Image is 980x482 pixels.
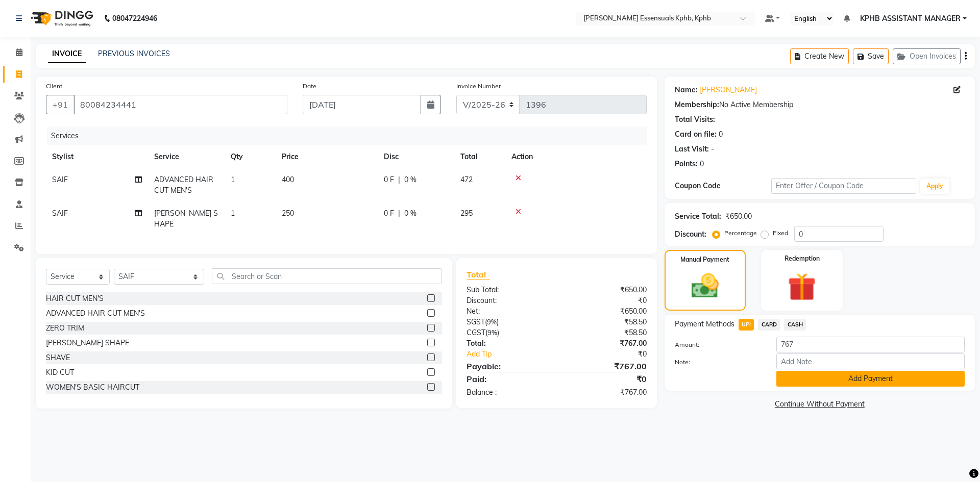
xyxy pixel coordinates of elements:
[46,82,62,91] label: Client
[459,338,556,349] div: Total:
[398,208,400,219] span: |
[303,82,316,91] label: Date
[667,399,973,410] a: Continue Without Payment
[276,145,378,168] th: Price
[556,387,654,398] div: ₹767.00
[73,95,287,114] input: Search by Name/Mobile/Email/Code
[404,174,416,185] span: 0 %
[148,145,225,168] th: Service
[46,367,74,378] div: KID CUT
[154,175,213,195] span: ADVANCED HAIR CUT MEN'S
[675,114,715,125] div: Total Visits:
[785,254,820,263] label: Redemption
[893,48,961,64] button: Open Invoices
[98,49,170,58] a: PREVIOUS INVOICES
[779,269,825,305] img: _gift.svg
[112,4,157,33] b: 08047224946
[231,209,235,218] span: 1
[46,338,129,348] div: [PERSON_NAME] SHAPE
[26,4,96,33] img: logo
[378,145,454,168] th: Disc
[460,175,473,184] span: 472
[46,308,145,319] div: ADVANCED HAIR CUT MEN'S
[771,178,916,194] input: Enter Offer / Coupon Code
[384,174,394,185] span: 0 F
[724,229,757,238] label: Percentage
[556,338,654,349] div: ₹767.00
[556,295,654,306] div: ₹0
[460,209,473,218] span: 295
[700,85,757,95] a: [PERSON_NAME]
[667,358,769,367] label: Note:
[48,45,86,63] a: INVOICE
[282,209,294,218] span: 250
[459,373,556,385] div: Paid:
[675,129,717,140] div: Card on file:
[46,95,75,114] button: +91
[46,323,84,334] div: ZERO TRIM
[459,317,556,327] div: ( )
[46,293,104,304] div: HAIR CUT MEN'S
[52,175,68,184] span: SAIF
[47,126,654,145] div: Services
[459,387,556,398] div: Balance :
[719,129,723,140] div: 0
[675,99,719,110] div: Membership:
[758,319,780,331] span: CARD
[556,373,654,385] div: ₹0
[459,285,556,295] div: Sub Total:
[556,317,654,327] div: ₹58.50
[675,99,965,110] div: No Active Membership
[784,319,806,331] span: CASH
[459,360,556,372] div: Payable:
[282,175,294,184] span: 400
[675,85,698,95] div: Name:
[459,349,573,360] a: Add Tip
[487,328,497,337] span: 9%
[667,340,769,349] label: Amount:
[776,353,965,369] input: Add Note
[459,327,556,338] div: ( )
[52,209,68,218] span: SAIF
[154,209,218,229] span: [PERSON_NAME] SHAPE
[456,82,501,91] label: Invoice Number
[505,145,647,168] th: Action
[790,48,849,64] button: Create New
[675,211,721,222] div: Service Total:
[675,319,734,329] span: Payment Methods
[675,159,698,169] div: Points:
[556,285,654,295] div: ₹650.00
[711,144,714,155] div: -
[231,175,235,184] span: 1
[675,181,771,191] div: Coupon Code
[853,48,889,64] button: Save
[739,319,754,331] span: UPI
[556,360,654,372] div: ₹767.00
[225,145,276,168] th: Qty
[573,349,654,360] div: ₹0
[675,229,706,240] div: Discount:
[776,371,965,387] button: Add Payment
[467,328,485,337] span: CGST
[680,255,729,264] label: Manual Payment
[487,318,497,326] span: 9%
[459,306,556,317] div: Net:
[700,159,704,169] div: 0
[776,337,965,352] input: Amount
[212,268,442,284] input: Search or Scan
[556,327,654,338] div: ₹58.50
[46,382,139,393] div: WOMEN'S BASIC HAIRCUT
[773,229,788,238] label: Fixed
[404,208,416,219] span: 0 %
[398,174,400,185] span: |
[467,317,485,326] span: SGST
[454,145,505,168] th: Total
[920,179,949,194] button: Apply
[467,269,490,280] span: Total
[46,352,70,363] div: SHAVE
[725,211,752,222] div: ₹650.00
[46,145,148,168] th: Stylist
[556,306,654,317] div: ₹650.00
[675,144,709,155] div: Last Visit:
[459,295,556,306] div: Discount:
